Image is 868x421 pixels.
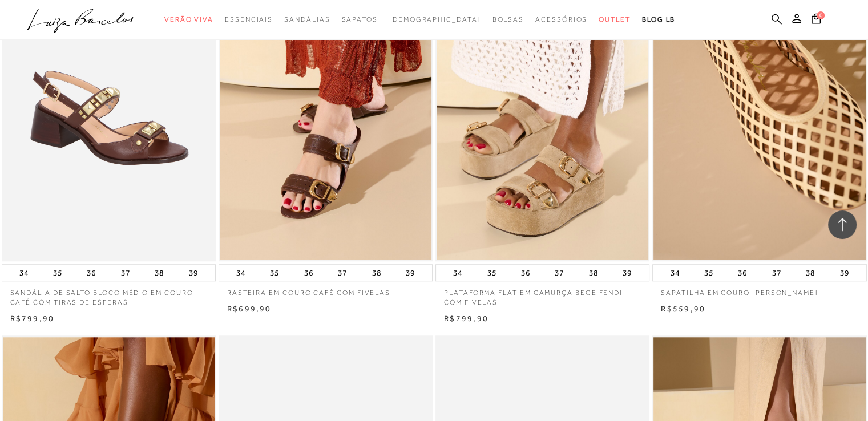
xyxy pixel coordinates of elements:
[652,281,866,298] a: SAPATILHA EM COURO [PERSON_NAME]
[219,281,433,298] a: RASTEIRA EM COURO CAFÉ COM FIVELAS
[817,11,825,19] span: 0
[118,265,134,281] button: 37
[341,15,377,23] span: Sapatos
[734,265,750,281] button: 36
[2,281,216,307] a: SANDÁLIA DE SALTO BLOCO MÉDIO EM COURO CAFÉ COM TIRAS DE ESFERAS
[535,9,587,30] a: categoryNavScreenReaderText
[642,15,675,23] span: BLOG LB
[586,265,601,281] button: 38
[667,265,683,281] button: 34
[492,9,524,30] a: categoryNavScreenReaderText
[435,281,649,307] a: PLATAFORMA FLAT EM CAMURÇA BEGE FENDI COM FIVELAS
[151,265,167,281] button: 38
[284,9,330,30] a: categoryNavScreenReaderText
[225,9,273,30] a: categoryNavScreenReaderText
[50,265,66,281] button: 35
[83,265,99,281] button: 36
[389,9,481,30] a: noSubCategoriesText
[808,13,824,28] button: 0
[225,15,273,23] span: Essenciais
[769,265,785,281] button: 37
[484,265,500,281] button: 35
[701,265,717,281] button: 35
[16,265,32,281] button: 34
[518,265,534,281] button: 36
[267,265,282,281] button: 35
[368,265,384,281] button: 38
[284,15,330,23] span: Sandálias
[164,15,213,23] span: Verão Viva
[492,15,524,23] span: Bolsas
[450,265,466,281] button: 34
[599,15,631,23] span: Outlet
[334,265,350,281] button: 37
[642,9,675,30] a: BLOG LB
[301,265,317,281] button: 36
[10,314,55,323] span: R$799,90
[661,304,705,313] span: R$559,90
[402,265,418,281] button: 39
[836,265,852,281] button: 39
[619,265,635,281] button: 39
[535,15,587,23] span: Acessórios
[233,265,249,281] button: 34
[802,265,818,281] button: 38
[551,265,567,281] button: 37
[389,15,481,23] span: [DEMOGRAPHIC_DATA]
[444,314,488,323] span: R$799,90
[227,304,272,313] span: R$699,90
[599,9,631,30] a: categoryNavScreenReaderText
[185,265,201,281] button: 39
[341,9,377,30] a: categoryNavScreenReaderText
[164,9,213,30] a: categoryNavScreenReaderText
